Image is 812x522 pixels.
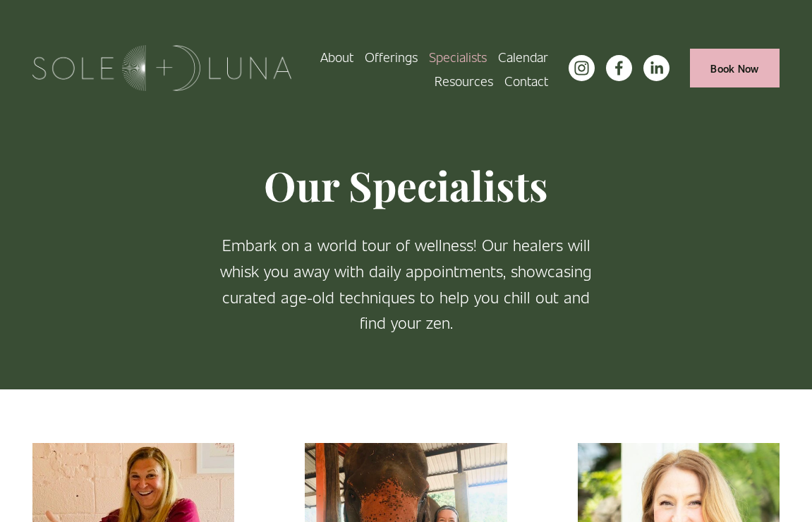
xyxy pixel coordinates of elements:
[643,55,669,81] a: LinkedIn
[606,55,632,81] a: facebook-unauth
[504,68,548,92] a: Contact
[320,44,353,68] a: About
[219,232,593,336] p: Embark on a world tour of wellness! Our healers will whisk you away with daily appointments, show...
[690,49,780,87] a: Book Now
[429,44,487,68] a: Specialists
[365,44,418,68] a: folder dropdown
[365,46,418,67] span: Offerings
[32,45,291,91] img: Sole + Luna
[435,68,493,92] a: folder dropdown
[498,44,548,68] a: Calendar
[569,55,595,81] a: instagram-unauth
[219,160,593,210] h1: Our Specialists
[435,70,493,91] span: Resources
